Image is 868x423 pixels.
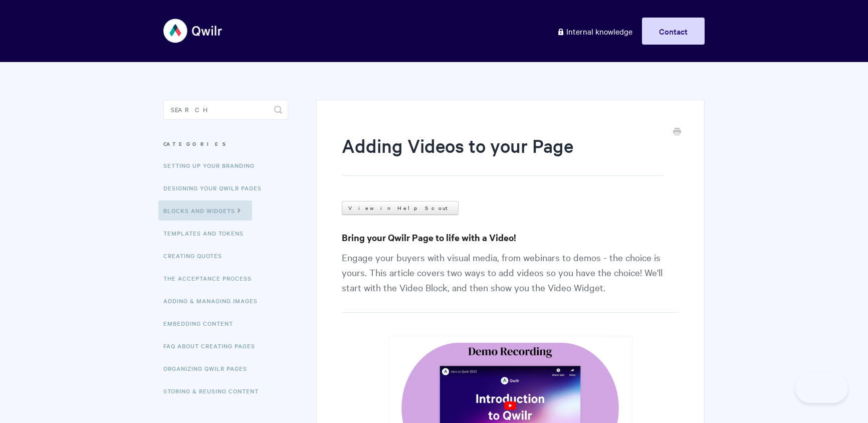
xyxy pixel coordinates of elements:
[163,155,262,175] a: Setting up your Branding
[158,200,252,221] a: Blocks and Widgets
[163,313,241,333] a: Embedding Content
[795,373,848,403] iframe: Toggle Customer Support
[163,178,269,198] a: Designing Your Qwilr Pages
[163,381,266,401] a: Storing & Reusing Content
[642,18,705,45] a: Contact
[342,231,679,245] h3: Bring your Qwilr Page to life with a Video!
[163,358,255,378] a: Organizing Qwilr Pages
[342,133,664,176] h1: Adding Videos to your Page
[163,12,223,50] img: Qwilr Help Center
[163,246,230,266] a: Creating Quotes
[163,268,259,288] a: The Acceptance Process
[163,135,288,153] h3: Categories
[673,127,681,138] a: Print this Article
[163,100,288,120] input: Search
[163,336,263,356] a: FAQ About Creating Pages
[342,201,459,215] a: View in Help Scout
[549,18,640,45] a: Internal knowledge
[342,250,679,313] p: Engage your buyers with visual media, from webinars to demos - the choice is yours. This article ...
[163,291,265,311] a: Adding & Managing Images
[163,223,251,243] a: Templates and Tokens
